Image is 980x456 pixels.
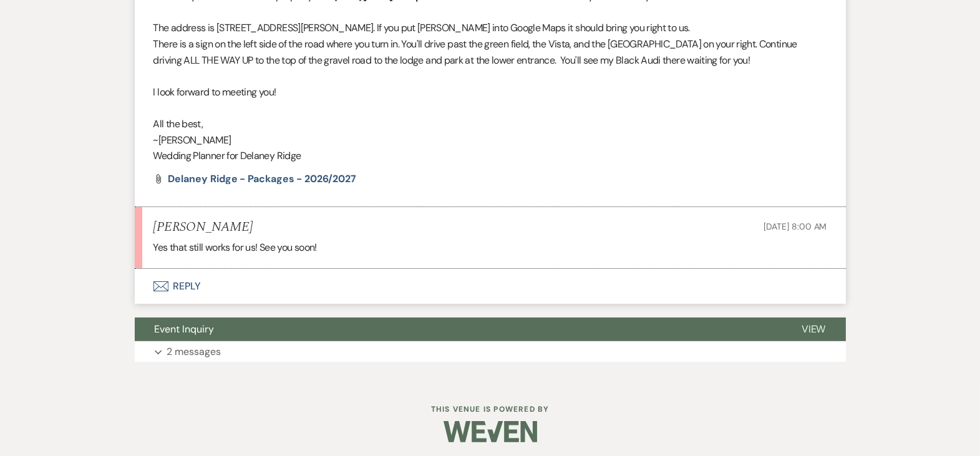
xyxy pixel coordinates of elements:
button: Event Inquiry [135,318,782,341]
button: 2 messages [135,341,846,362]
a: Delaney Ridge - Packages - 2026/2027 [168,174,356,184]
h5: [PERSON_NAME] [153,220,253,235]
button: View [782,318,846,341]
p: 2 messages [167,344,221,360]
p: I look forward to meeting you! [153,84,827,100]
span: Delaney Ridge - Packages - 2026/2027 [168,172,356,185]
p: All the best, [153,116,827,132]
button: Reply [135,269,846,304]
p: ~[PERSON_NAME] [153,132,827,148]
span: Event Inquiry [155,323,215,336]
div: Yes that still works for us! See you soon! [153,240,827,256]
span: View [802,323,826,336]
p: Wedding Planner for Delaney Ridge [153,148,827,164]
p: There is a sign on the left side of the road where you turn in. You'll drive past the green field... [153,36,827,68]
p: The address is [STREET_ADDRESS][PERSON_NAME]. If you put [PERSON_NAME] into Google Maps it should... [153,20,827,36]
img: Weven Logo [444,410,537,454]
span: [DATE] 8:00 AM [764,221,827,232]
